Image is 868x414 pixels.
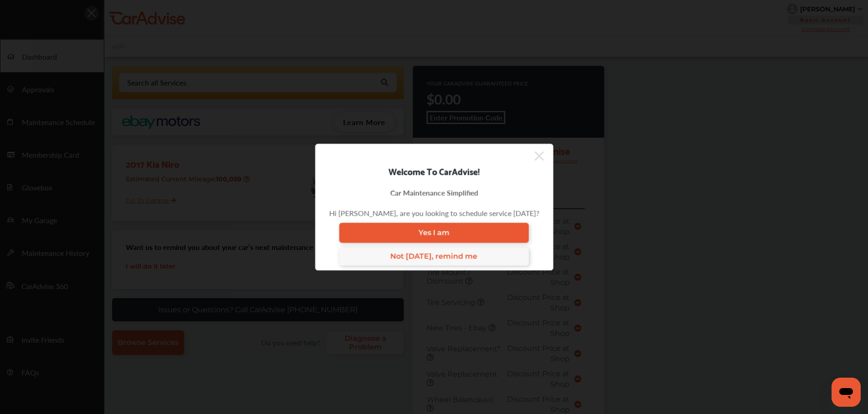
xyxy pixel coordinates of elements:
[390,187,478,198] div: Car Maintenance Simplified
[339,247,529,265] a: Not [DATE], remind me
[832,378,861,407] iframe: Button to launch messaging window
[418,229,449,237] span: Yes I am
[329,208,539,218] div: Hi [PERSON_NAME], are you looking to schedule service [DATE]?
[339,223,529,243] a: Yes I am
[315,164,553,178] div: Welcome To CarAdvise!
[390,252,478,261] span: Not [DATE], remind me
